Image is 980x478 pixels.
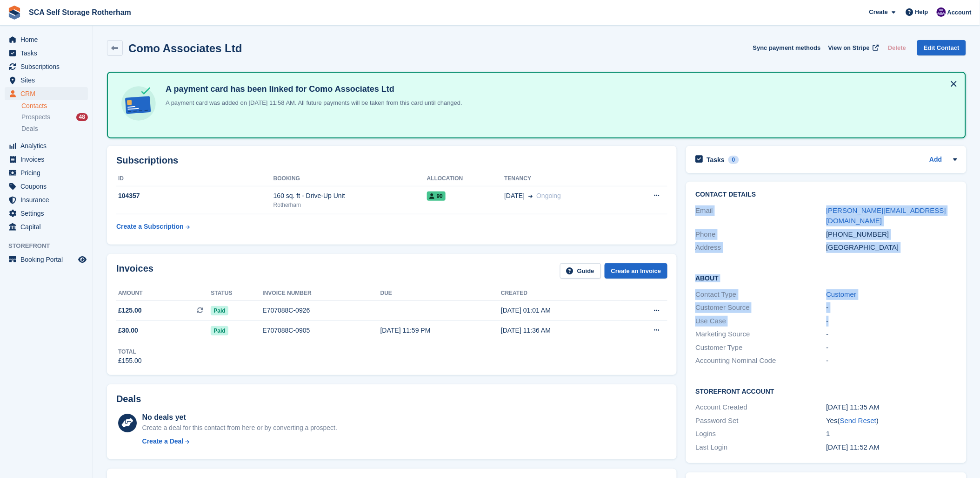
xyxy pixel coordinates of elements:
[116,286,211,301] th: Amount
[380,326,501,335] div: [DATE] 11:59 PM
[695,302,826,313] div: Customer Source
[728,156,739,164] div: 0
[840,417,876,424] a: Send Reset
[695,329,826,340] div: Marketing Source
[501,286,621,301] th: Created
[273,201,427,209] div: Rotherham
[695,205,826,226] div: Email
[263,286,380,301] th: Invoice number
[695,229,826,240] div: Phone
[20,33,76,46] span: Home
[695,416,826,426] div: Password Set
[605,263,668,279] a: Create an Invoice
[162,84,462,95] h4: A payment card has been linked for Como Associates Ltd
[21,113,50,122] span: Prospects
[5,180,88,193] a: menu
[827,290,857,298] a: Customer
[827,206,947,225] a: [PERSON_NAME][EMAIL_ADDRESS][DOMAIN_NAME]
[5,47,88,60] a: menu
[7,6,21,20] img: stora-icon-8386f47178a22dfd0bd8f6a31ec36ba5ce8667c1dd55bd0f319d3a0aa187defe.svg
[119,84,158,123] img: card-linked-ebf98d0992dc2aeb22e95c0e3c79077019eb2392cfd83c6a337811c24bc77127.svg
[695,273,957,282] h2: About
[5,60,88,73] a: menu
[8,241,93,251] span: Storefront
[380,286,501,301] th: Due
[142,412,337,423] div: No deals yet
[162,98,462,108] p: A payment card was added on [DATE] 11:58 AM. All future payments will be taken from this card unt...
[827,416,957,426] div: Yes
[273,171,427,186] th: Booking
[20,220,76,233] span: Capital
[501,306,621,315] div: [DATE] 01:01 AM
[142,423,337,433] div: Create a deal for this contact from here or by converting a prospect.
[263,326,380,335] div: E707088C-0905
[917,40,966,55] a: Edit Contact
[827,316,957,327] div: -
[695,316,826,327] div: Use Case
[695,429,826,439] div: Logins
[695,191,957,198] h2: Contact Details
[827,302,957,313] div: -
[20,87,76,100] span: CRM
[20,153,76,166] span: Invoices
[695,242,826,253] div: Address
[947,8,972,17] span: Account
[211,306,228,315] span: Paid
[20,139,76,152] span: Analytics
[21,102,88,110] a: Contacts
[21,124,88,134] a: Deals
[20,74,76,87] span: Sites
[116,218,190,235] a: Create a Subscription
[116,155,667,166] h2: Subscriptions
[937,7,946,17] img: Kelly Neesham
[827,355,957,366] div: -
[695,289,826,300] div: Contact Type
[20,60,76,73] span: Subscriptions
[695,355,826,366] div: Accounting Nominal Code
[5,139,88,152] a: menu
[869,7,888,17] span: Create
[827,429,957,439] div: 1
[5,153,88,166] a: menu
[695,442,826,453] div: Last Login
[5,166,88,179] a: menu
[116,191,273,201] div: 104357
[915,7,928,17] span: Help
[560,263,601,279] a: Guide
[427,191,446,201] span: 90
[504,191,525,201] span: [DATE]
[21,124,38,133] span: Deals
[427,171,505,186] th: Allocation
[273,191,427,201] div: 160 sq. ft - Drive-Up Unit
[5,193,88,206] a: menu
[5,33,88,46] a: menu
[118,306,142,315] span: £125.00
[5,74,88,87] a: menu
[118,356,142,366] div: £155.00
[118,348,142,356] div: Total
[753,40,821,55] button: Sync payment methods
[118,326,138,335] span: £30.00
[930,155,942,165] a: Add
[21,112,88,122] a: Prospects 48
[20,207,76,220] span: Settings
[5,87,88,100] a: menu
[211,326,228,335] span: Paid
[828,43,870,53] span: View on Stripe
[128,42,242,55] h2: Como Associates Ltd
[116,222,184,232] div: Create a Subscription
[536,192,561,199] span: Ongoing
[76,113,88,121] div: 48
[695,402,826,413] div: Account Created
[5,207,88,220] a: menu
[20,180,76,193] span: Coupons
[20,166,76,179] span: Pricing
[827,402,957,413] div: [DATE] 11:35 AM
[5,253,88,266] a: menu
[825,40,881,55] a: View on Stripe
[116,171,273,186] th: ID
[501,326,621,335] div: [DATE] 11:36 AM
[263,306,380,315] div: E707088C-0926
[884,40,910,55] button: Delete
[827,443,880,451] time: 2025-08-29 10:52:39 UTC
